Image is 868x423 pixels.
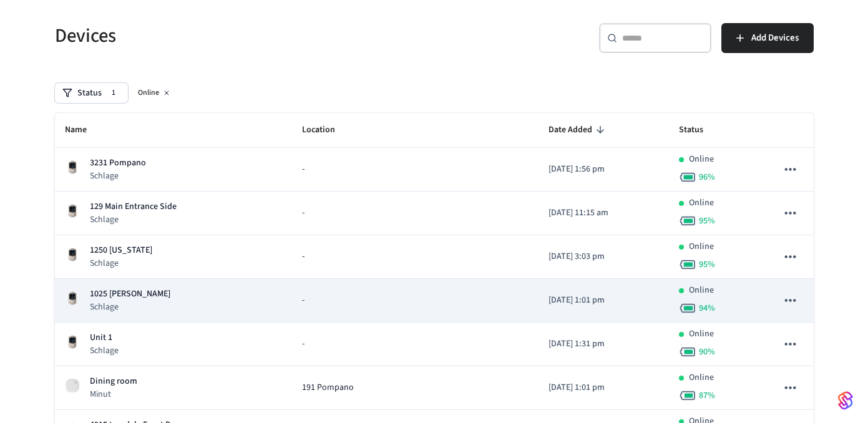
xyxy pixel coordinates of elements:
[549,207,659,220] p: [DATE] 11:15 am
[302,250,305,263] span: -
[90,301,170,313] p: Schlage
[549,338,659,351] p: [DATE] 1:31 pm
[302,381,354,394] span: 191 Pompano
[65,247,80,262] img: Schlage Sense Smart Deadbolt with Camelot Trim, Front
[90,331,119,344] p: Unit 1
[65,160,80,175] img: Schlage Sense Smart Deadbolt with Camelot Trim, Front
[689,240,714,253] p: Online
[133,85,177,100] div: Online
[689,153,714,166] p: Online
[55,23,427,49] h5: Devices
[65,291,80,306] img: Schlage Sense Smart Deadbolt with Camelot Trim, Front
[679,120,719,140] span: Status
[699,302,715,314] span: 94 %
[90,244,152,257] p: 1250 [US_STATE]
[689,371,714,384] p: Online
[90,200,177,213] p: 129 Main Entrance Side
[549,250,659,263] p: [DATE] 3:03 pm
[90,288,170,301] p: 1025 [PERSON_NAME]
[65,378,80,393] img: Minut Sensor
[689,284,714,297] p: Online
[689,328,714,341] p: Online
[549,381,659,394] p: [DATE] 1:01 pm
[302,163,305,176] span: -
[90,213,177,226] p: Schlage
[55,83,128,103] button: Status1
[90,170,146,182] p: Schlage
[90,157,146,170] p: 3231 Pompano
[302,207,305,220] span: -
[107,87,120,99] span: 1
[699,346,715,358] span: 90 %
[699,171,715,183] span: 96 %
[90,375,137,388] p: Dining room
[302,120,351,140] span: Location
[90,257,152,270] p: Schlage
[838,391,853,411] img: SeamLogoGradient.69752ec5.svg
[549,294,659,307] p: [DATE] 1:01 pm
[699,389,715,402] span: 87 %
[699,258,715,271] span: 95 %
[549,120,608,140] span: Date Added
[302,294,305,307] span: -
[65,203,80,218] img: Schlage Sense Smart Deadbolt with Camelot Trim, Front
[751,30,799,46] span: Add Devices
[302,338,305,351] span: -
[90,344,119,357] p: Schlage
[689,197,714,210] p: Online
[721,23,814,53] button: Add Devices
[90,388,137,401] p: Minut
[699,215,715,227] span: 95 %
[65,120,103,140] span: Name
[65,334,80,349] img: Schlage Sense Smart Deadbolt with Camelot Trim, Front
[549,163,659,176] p: [DATE] 1:56 pm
